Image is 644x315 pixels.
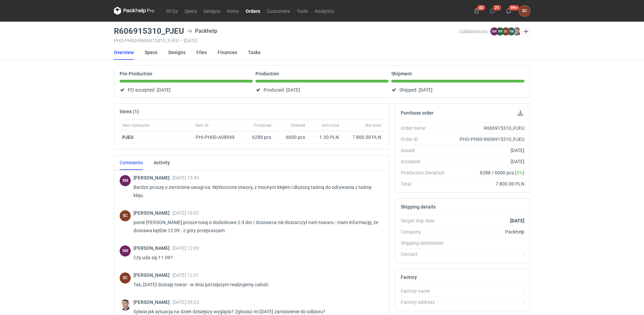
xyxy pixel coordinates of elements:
[120,210,131,221] div: Sylwia Cichórz
[157,86,171,94] span: [DATE]
[196,123,208,128] span: Item ID
[401,125,450,131] div: Order name
[244,131,274,144] div: 6288 pcs
[133,299,172,305] span: [PERSON_NAME]
[133,253,378,262] p: Czy uda się 11.09?
[133,175,172,180] span: [PERSON_NAME]
[120,175,131,186] figcaption: SM
[196,134,241,141] div: PHI-PH00-A08949
[274,131,308,144] div: 6000 pcs
[519,5,530,17] button: SC
[172,299,199,305] span: [DATE] 09:23
[180,38,182,43] span: •
[391,71,412,76] p: Shipment
[487,5,498,16] button: 21
[264,7,293,15] a: Customers
[133,272,172,278] span: [PERSON_NAME]
[450,147,524,154] div: [DATE]
[365,123,381,128] span: Net total
[181,7,200,15] a: Specs
[510,218,524,223] strong: [DATE]
[496,27,504,35] figcaption: WR
[401,251,450,258] div: Contact
[114,27,184,35] h3: R606915310_PJEU
[391,86,524,94] div: Shipped:
[120,272,131,284] div: Sylwia Cichórz
[311,134,339,141] div: 1.30 PLN
[291,123,305,128] span: Ordered
[471,5,482,16] button: 42
[450,251,524,258] div: -
[490,27,498,35] figcaption: SM
[120,155,143,170] a: Comments
[200,7,224,15] a: Designs
[419,86,432,94] span: [DATE]
[114,7,154,15] svg: Packhelp Pro
[133,183,378,199] p: Bardzo proszę o zwrócenie uwagi na: Wytłoczone otwory, z mocnym klejem i dłuższą taśmą do odrywan...
[450,125,524,131] div: R606915310_PJEU
[401,240,450,246] div: Shipping destination
[114,38,459,43] div: PHO-PH00-R606915310_PJEU [DATE]
[401,136,450,143] div: Order ID
[224,7,242,15] a: Items
[519,5,530,17] div: Sylwia Cichórz
[401,217,450,224] div: Target ship date
[401,110,434,116] h2: Purchase order
[133,245,172,251] span: [PERSON_NAME]
[120,245,131,257] figcaption: SM
[480,169,524,176] span: 6288 / 6000 pcs ( )
[254,123,271,128] span: Produced
[154,155,170,170] a: Activity
[516,109,524,117] button: Download PO
[450,180,524,187] div: 7 800.00 PLN
[450,228,524,235] div: Packhelp
[120,109,139,114] h2: Items (1)
[242,7,264,15] a: Orders
[122,135,133,140] strong: PJEU
[401,288,450,294] div: Factory name
[120,210,131,221] figcaption: SC
[122,123,149,128] span: Item nickname
[507,27,515,35] figcaption: AB
[187,27,217,35] div: Packhelp
[311,7,337,15] a: Analytics
[172,210,199,216] span: [DATE] 16:02
[522,27,530,36] button: Edit collaborators
[120,299,131,311] img: Maciej Sikora
[120,86,253,94] div: PO accepted:
[120,175,131,186] div: Sebastian Markut
[133,210,172,216] span: [PERSON_NAME]
[517,170,523,175] span: 5%
[145,45,157,60] a: Specs
[286,86,300,94] span: [DATE]
[513,27,521,35] img: Maciej Sikora
[163,7,181,15] a: RFQs
[120,245,131,257] div: Sebastian Markut
[450,136,524,143] div: PHO-PH00-R606915310_PJEU
[401,228,450,235] div: Company
[133,218,378,235] p: panie [PERSON_NAME] prosze tutaj o dodatkowe 2-3 dni / dostawca nie dostarczył nam towaru - mam i...
[401,299,450,306] div: Factory address
[133,281,378,289] p: Tak, [DATE] dostaję towar - w dniu jutrzejszym realizujemy całość
[293,7,311,15] a: Tools
[450,299,524,306] div: -
[255,86,389,94] div: Produced:
[450,158,524,165] div: [DATE]
[196,45,207,60] a: Files
[172,245,199,251] span: [DATE] 12:09
[401,169,450,176] div: Production Deviation
[401,274,417,280] h2: Factory
[401,180,450,187] div: Total
[344,134,381,141] div: 7 800.00 PLN
[401,147,450,154] div: Issued
[218,45,237,60] a: Finances
[322,123,339,128] span: Unit price
[401,158,450,165] div: Accepted
[114,45,134,60] a: Overview
[401,204,436,210] h2: Shipping details
[502,27,510,35] figcaption: SC
[248,45,261,60] a: Tasks
[459,29,488,34] span: Collaborators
